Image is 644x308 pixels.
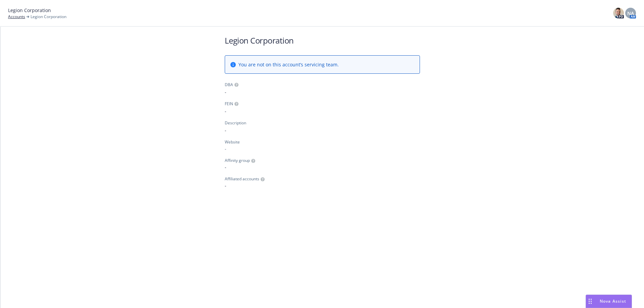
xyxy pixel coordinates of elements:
[225,88,420,96] span: -
[31,14,66,20] span: Legion Corporation
[8,7,51,14] span: Legion Corporation
[225,139,420,145] div: Website
[613,8,624,18] img: photo
[225,164,420,171] span: -
[225,182,420,189] span: -
[225,108,420,115] span: -
[8,14,25,20] a: Accounts
[225,158,250,164] span: Affinity group
[238,61,339,68] span: You are not on this account’s servicing team.
[225,145,420,152] div: -
[600,298,626,304] span: Nova Assist
[225,176,259,182] span: Affiliated accounts
[225,120,246,126] div: Description
[225,82,233,88] div: DBA
[586,295,632,308] button: Nova Assist
[225,127,420,134] span: -
[586,295,594,308] div: Drag to move
[627,10,634,17] span: NA
[225,35,420,46] h1: Legion Corporation
[225,101,233,107] div: FEIN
